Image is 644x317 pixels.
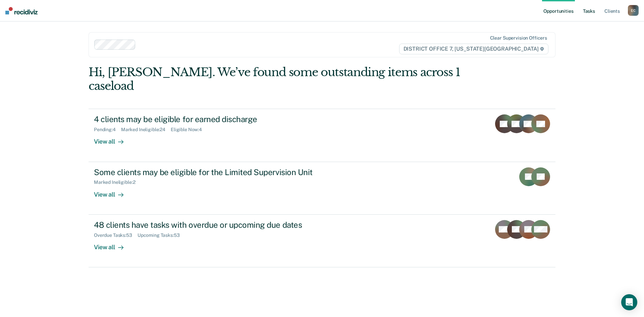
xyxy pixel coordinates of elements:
[89,162,555,215] a: Some clients may be eligible for the Limited Supervision UnitMarked Ineligible:2View all
[94,220,329,230] div: 48 clients have tasks with overdue or upcoming due dates
[628,5,639,16] div: E C
[89,109,555,162] a: 4 clients may be eligible for earned dischargePending:4Marked Ineligible:24Eligible Now:4View all
[171,127,207,133] div: Eligible Now : 4
[399,44,548,54] span: DISTRICT OFFICE 7, [US_STATE][GEOGRAPHIC_DATA]
[89,215,555,267] a: 48 clients have tasks with overdue or upcoming due datesOverdue Tasks:53Upcoming Tasks:53View all
[628,5,639,16] button: EC
[94,114,329,124] div: 4 clients may be eligible for earned discharge
[121,127,171,133] div: Marked Ineligible : 24
[621,294,637,310] div: Open Intercom Messenger
[5,7,38,14] img: Recidiviz
[94,179,141,185] div: Marked Ineligible : 2
[94,232,138,238] div: Overdue Tasks : 53
[94,133,131,146] div: View all
[138,232,185,238] div: Upcoming Tasks : 53
[94,238,131,251] div: View all
[490,35,547,41] div: Clear supervision officers
[94,185,131,198] div: View all
[89,65,462,93] div: Hi, [PERSON_NAME]. We’ve found some outstanding items across 1 caseload
[94,127,121,133] div: Pending : 4
[94,167,329,177] div: Some clients may be eligible for the Limited Supervision Unit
